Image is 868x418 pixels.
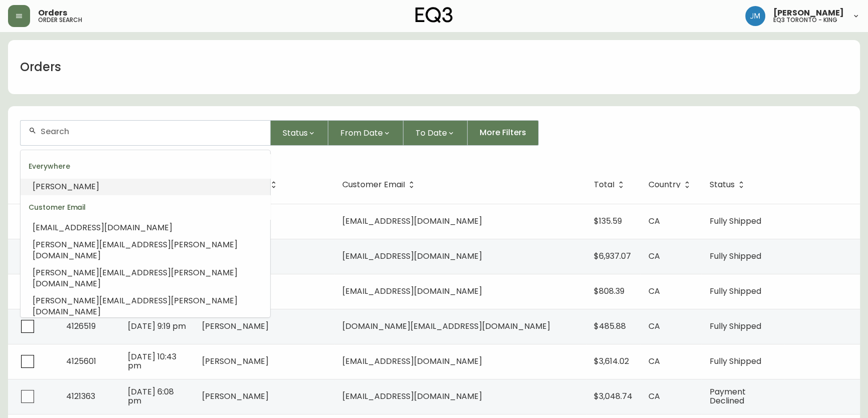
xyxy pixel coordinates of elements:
span: [EMAIL_ADDRESS][DOMAIN_NAME] [342,285,482,297]
button: More Filters [468,120,539,146]
span: Total [594,182,614,188]
span: Payment Declined [710,386,746,406]
span: To Date [415,127,447,139]
span: [DOMAIN_NAME][EMAIL_ADDRESS][DOMAIN_NAME] [342,320,550,332]
span: [EMAIL_ADDRESS][DOMAIN_NAME] [342,250,482,262]
span: [PERSON_NAME] [202,355,269,367]
img: b88646003a19a9f750de19192e969c24 [745,6,765,26]
span: [DATE] 6:08 pm [128,386,174,406]
input: Search [41,127,262,136]
span: CA [648,250,660,262]
span: CA [648,320,660,332]
span: CA [648,390,660,402]
span: [PERSON_NAME] [773,9,844,17]
span: Total [594,180,627,189]
span: Fully Shipped [710,215,761,227]
span: [PERSON_NAME][EMAIL_ADDRESS][PERSON_NAME][DOMAIN_NAME] [33,239,238,261]
span: $808.39 [594,285,624,297]
span: 4121363 [66,390,95,402]
button: To Date [403,120,468,146]
span: [EMAIL_ADDRESS][DOMAIN_NAME] [342,215,482,227]
span: Orders [38,9,67,17]
span: [PERSON_NAME] [202,320,269,332]
span: Fully Shipped [710,320,761,332]
span: $3,614.02 [594,355,629,367]
img: logo [415,7,453,23]
span: [EMAIL_ADDRESS][DOMAIN_NAME] [33,222,172,233]
span: CA [648,355,660,367]
h1: Orders [20,59,61,76]
span: From Date [340,127,383,139]
span: [PERSON_NAME][EMAIL_ADDRESS][PERSON_NAME][DOMAIN_NAME] [33,295,238,317]
span: Country [648,180,694,189]
span: Status [283,127,308,139]
span: CA [648,215,660,227]
span: [PERSON_NAME] [202,390,269,402]
h5: eq3 toronto - king [773,17,837,23]
span: Country [648,182,681,188]
span: [PERSON_NAME][EMAIL_ADDRESS][PERSON_NAME][DOMAIN_NAME] [33,267,238,289]
span: [DATE] 9:19 pm [128,320,186,332]
span: $6,937.07 [594,250,631,262]
div: Everywhere [21,154,270,178]
span: 4126519 [66,320,96,332]
span: [PERSON_NAME] [33,181,99,192]
div: Customer Email [21,195,270,219]
button: From Date [328,120,403,146]
span: Status [710,180,748,189]
span: [DATE] 10:43 pm [128,351,176,371]
button: Status [271,120,328,146]
span: $3,048.74 [594,390,632,402]
span: $485.88 [594,320,626,332]
span: Fully Shipped [710,250,761,262]
span: $135.59 [594,215,622,227]
span: Fully Shipped [710,355,761,367]
span: Customer Email [342,182,405,188]
span: Fully Shipped [710,285,761,297]
span: CA [648,285,660,297]
span: 4125601 [66,355,96,367]
span: [EMAIL_ADDRESS][DOMAIN_NAME] [342,390,482,402]
span: More Filters [480,127,526,138]
h5: order search [38,17,82,23]
span: Customer Email [342,180,418,189]
span: Status [710,182,735,188]
span: [EMAIL_ADDRESS][DOMAIN_NAME] [342,355,482,367]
